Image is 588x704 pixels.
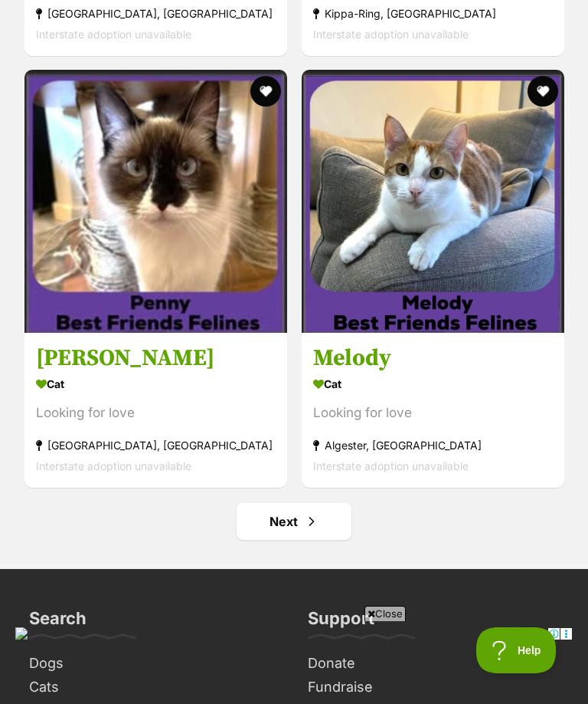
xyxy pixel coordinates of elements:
span: Interstate adoption unavailable [313,27,469,40]
div: Kippa-Ring, [GEOGRAPHIC_DATA] [313,2,553,23]
h3: Search [29,607,87,638]
div: Cat [313,373,553,395]
div: [GEOGRAPHIC_DATA], [GEOGRAPHIC_DATA] [36,435,276,456]
span: Interstate adoption unavailable [313,459,469,472]
a: [PERSON_NAME] Cat Looking for love [GEOGRAPHIC_DATA], [GEOGRAPHIC_DATA] Interstate adoption unava... [24,332,287,488]
img: Penny [24,70,287,333]
button: favourite [250,76,281,107]
div: [GEOGRAPHIC_DATA], [GEOGRAPHIC_DATA] [36,2,276,23]
img: Melody [302,70,564,333]
button: favourite [527,76,557,107]
div: Looking for love [36,403,276,423]
a: Next page [237,503,351,540]
h3: Melody [313,344,553,373]
iframe: Advertisement [15,627,573,696]
a: Melody Cat Looking for love Algester, [GEOGRAPHIC_DATA] Interstate adoption unavailable favourite [302,332,564,488]
h3: [PERSON_NAME] [36,344,276,373]
iframe: Help Scout Beacon - Open [476,627,557,673]
span: Interstate adoption unavailable [36,459,191,472]
div: Looking for love [313,403,553,423]
span: Interstate adoption unavailable [36,27,191,40]
h3: Support [308,607,374,638]
span: Close [364,606,406,621]
div: Cat [36,373,276,395]
nav: Pagination [23,503,565,540]
div: Algester, [GEOGRAPHIC_DATA] [313,435,553,456]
